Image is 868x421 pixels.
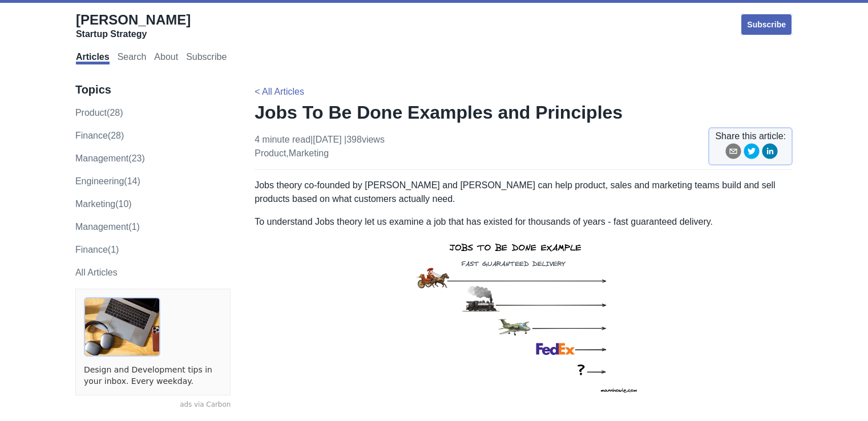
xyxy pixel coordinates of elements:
[75,176,140,186] a: engineering(14)
[75,245,119,254] a: Finance(1)
[75,83,231,97] h3: Topics
[76,11,191,40] a: [PERSON_NAME]Startup Strategy
[255,133,385,160] p: 4 minute read | [DATE] ,
[84,365,222,387] a: Design and Development tips in your inbox. Every weekday.
[118,52,147,64] a: Search
[744,143,760,163] button: twitter
[255,87,304,96] a: < All Articles
[75,400,231,410] a: ads via Carbon
[255,179,793,206] p: Jobs theory co-founded by [PERSON_NAME] and [PERSON_NAME] can help product, sales and marketing t...
[344,135,385,144] span: | 398 views
[75,199,132,209] a: marketing(10)
[75,108,123,118] a: product(28)
[186,52,227,64] a: Subscribe
[255,101,793,124] h1: Jobs To Be Done Examples and Principles
[715,129,786,143] span: Share this article:
[762,143,778,163] button: linkedin
[725,143,741,163] button: email
[255,148,286,158] a: product
[76,52,110,64] a: Articles
[740,13,793,36] a: Subscribe
[289,148,329,158] a: marketing
[154,52,178,64] a: About
[76,29,191,40] div: Startup Strategy
[389,229,658,406] img: jtbd example
[255,215,793,406] p: To understand Jobs theory let us examine a job that has existed for thousands of years - fast gua...
[75,153,145,163] a: management(23)
[75,268,118,277] a: All Articles
[75,222,140,232] a: Management(1)
[75,131,124,140] a: finance(28)
[84,297,160,357] img: ads via Carbon
[76,12,191,27] span: [PERSON_NAME]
